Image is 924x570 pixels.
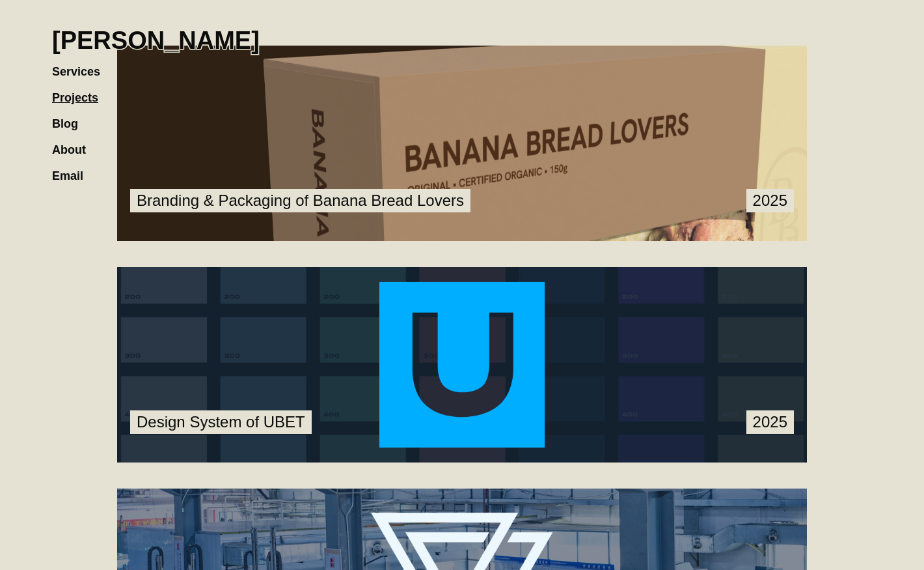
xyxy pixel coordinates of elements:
a: Email [52,156,96,182]
a: Services [52,52,113,78]
h1: [PERSON_NAME] [52,26,260,55]
a: Blog [52,104,91,130]
a: About [52,130,99,156]
a: home [52,13,260,55]
a: Projects [52,78,111,104]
